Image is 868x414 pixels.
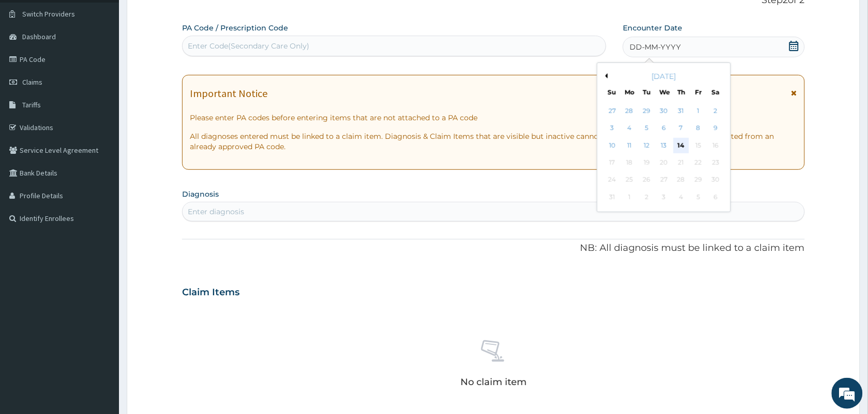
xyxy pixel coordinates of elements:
[460,377,527,387] p: No claim item
[691,172,707,188] div: Not available Friday, August 29th, 2025
[605,103,620,119] div: Choose Sunday, July 27th, 2025
[639,155,655,170] div: Not available Tuesday, August 19th, 2025
[656,155,672,170] div: Not available Wednesday, August 20th, 2025
[656,121,672,136] div: Choose Wednesday, August 6th, 2025
[622,189,637,205] div: Not available Monday, September 1st, 2025
[674,189,689,205] div: Not available Thursday, September 4th, 2025
[605,155,620,170] div: Not available Sunday, August 17th, 2025
[639,189,655,205] div: Not available Tuesday, September 2nd, 2025
[622,155,637,170] div: Not available Monday, August 18th, 2025
[622,121,637,136] div: Choose Monday, August 4th, 2025
[190,113,797,123] p: Please enter PA codes before entering items that are not attached to a PA code
[5,282,197,318] textarea: Type your message and hit 'Enter'
[602,71,726,82] div: [DATE]
[642,88,651,97] div: Tu
[182,242,805,255] p: NB: All diagnosis must be linked to a claim item
[190,88,267,99] h1: Important Notice
[22,9,75,19] span: Switch Providers
[691,103,707,119] div: Choose Friday, August 1st, 2025
[691,155,707,170] div: Not available Friday, August 22nd, 2025
[708,155,724,170] div: Not available Saturday, August 23rd, 2025
[639,172,655,188] div: Not available Tuesday, August 26th, 2025
[694,88,703,97] div: Fr
[674,172,689,188] div: Not available Thursday, August 28th, 2025
[622,103,637,119] div: Choose Monday, July 28th, 2025
[656,189,672,205] div: Not available Wednesday, September 3rd, 2025
[622,172,637,188] div: Not available Monday, August 25th, 2025
[712,88,721,97] div: Sa
[691,138,707,153] div: Not available Friday, August 15th, 2025
[605,189,620,205] div: Not available Sunday, August 31st, 2025
[182,189,219,199] label: Diagnosis
[656,138,672,153] div: Choose Wednesday, August 13th, 2025
[190,131,797,152] p: All diagnoses entered must be linked to a claim item. Diagnosis & Claim Items that are visible bu...
[22,32,56,41] span: Dashboard
[639,121,655,136] div: Choose Tuesday, August 5th, 2025
[674,121,689,136] div: Choose Thursday, August 7th, 2025
[674,155,689,170] div: Not available Thursday, August 21st, 2025
[182,23,288,33] label: PA Code / Prescription Code
[182,287,240,298] h3: Claim Items
[188,41,309,51] div: Enter Code(Secondary Care Only)
[603,73,608,78] button: Previous Month
[605,121,620,136] div: Choose Sunday, August 3rd, 2025
[639,138,655,153] div: Choose Tuesday, August 12th, 2025
[630,42,681,52] span: DD-MM-YYYY
[708,121,724,136] div: Choose Saturday, August 9th, 2025
[639,103,655,119] div: Choose Tuesday, July 29th, 2025
[674,138,689,153] div: Choose Thursday, August 14th, 2025
[656,103,672,119] div: Choose Wednesday, July 30th, 2025
[605,172,620,188] div: Not available Sunday, August 24th, 2025
[708,103,724,119] div: Choose Saturday, August 2nd, 2025
[19,52,42,77] img: d_794563401_company_1708531726252_794563401
[691,121,707,136] div: Choose Friday, August 8th, 2025
[22,100,41,109] span: Tariffs
[608,88,617,97] div: Su
[604,103,724,206] div: month 2025-08
[660,88,668,97] div: We
[708,189,724,205] div: Not available Saturday, September 6th, 2025
[170,5,194,30] div: Minimize live chat window
[623,23,682,33] label: Encounter Date
[708,172,724,188] div: Not available Saturday, August 30th, 2025
[54,58,174,71] div: Chat with us now
[656,172,672,188] div: Not available Wednesday, August 27th, 2025
[691,189,707,205] div: Not available Friday, September 5th, 2025
[674,103,689,119] div: Choose Thursday, July 31st, 2025
[605,138,620,153] div: Choose Sunday, August 10th, 2025
[622,138,637,153] div: Choose Monday, August 11th, 2025
[22,77,42,87] span: Claims
[188,206,244,217] div: Enter diagnosis
[677,88,686,97] div: Th
[708,138,724,153] div: Not available Saturday, August 16th, 2025
[60,130,143,234] span: We're online!
[625,88,634,97] div: Mo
